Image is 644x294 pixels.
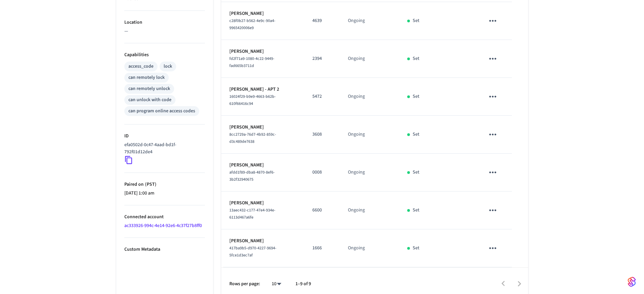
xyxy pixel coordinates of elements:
[128,74,165,81] div: can remotely lock
[413,93,419,100] p: Set
[124,19,205,26] p: Location
[124,141,202,156] p: efa0502d-0c47-4aad-bd1f-792f01d12de4
[413,245,419,252] p: Set
[312,93,332,100] p: 5472
[128,108,195,115] div: can program online access codes
[312,55,332,62] p: 2394
[268,279,285,289] div: 10
[413,131,419,138] p: Set
[229,48,296,55] p: [PERSON_NAME]
[229,207,275,220] span: 13aec432-c177-47e4-934e-6113d467a6fe
[340,229,399,267] td: Ongoing
[229,56,274,69] span: fd2f71a9-1080-4c22-9449-fad665b3711d
[295,280,311,288] p: 1–9 of 9
[164,63,172,70] div: lock
[413,17,419,24] p: Set
[229,10,296,17] p: [PERSON_NAME]
[229,169,275,182] span: afdd1f89-dba8-4870-8ef6-3b2f32940675
[128,96,171,104] div: can unlock with code
[229,200,296,207] p: [PERSON_NAME]
[312,245,332,252] p: 1666
[229,280,260,288] p: Rows per page:
[340,116,399,154] td: Ongoing
[229,124,296,131] p: [PERSON_NAME]
[340,2,399,40] td: Ongoing
[124,28,205,35] p: —
[124,51,205,59] p: Capabilities
[124,181,205,188] p: Paired on
[340,40,399,78] td: Ongoing
[124,213,205,221] p: Connected account
[124,222,202,229] a: ac333926-994c-4e14-92e6-4c37f27b8ff0
[413,55,419,62] p: Set
[124,133,205,140] p: ID
[628,276,636,287] img: SeamLogoGradient.69752ec5.svg
[413,207,419,214] p: Set
[312,207,332,214] p: 6600
[312,131,332,138] p: 3608
[124,190,205,197] p: [DATE] 1:00 am
[340,154,399,191] td: Ongoing
[229,162,296,169] p: [PERSON_NAME]
[413,169,419,176] p: Set
[124,246,205,253] p: Custom Metadata
[340,191,399,229] td: Ongoing
[312,169,332,176] p: 0008
[340,78,399,116] td: Ongoing
[229,238,296,245] p: [PERSON_NAME]
[144,181,157,188] span: ( PST )
[229,94,276,107] span: 16024f29-b9e9-4663-b62b-610f66416c94
[312,17,332,24] p: 4639
[128,85,170,92] div: can remotely unlock
[229,86,296,93] p: [PERSON_NAME] - APT 2
[229,18,275,31] span: c28f0b27-b562-4e9c-90a4-9965420006e9
[229,245,276,258] span: 417ba9b5-d970-4227-9694-5fce1d3ec7af
[128,63,153,70] div: access_code
[229,132,276,144] span: 8cc2729a-76d7-4b92-859c-d3c489de7638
